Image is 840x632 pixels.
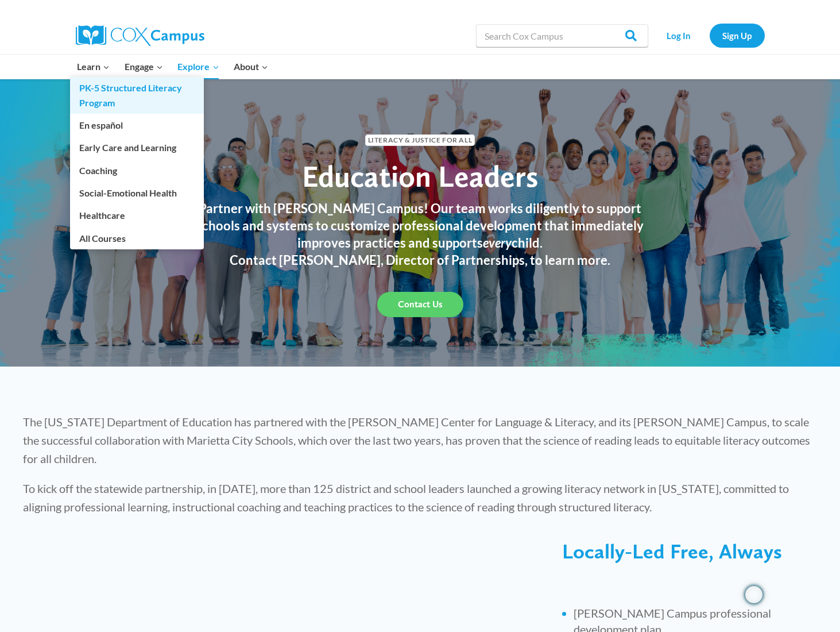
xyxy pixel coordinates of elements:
a: Social-Emotional Health [70,182,204,204]
a: All Courses [70,227,204,249]
h3: Contact [PERSON_NAME], Director of Partnerships, to learn more. [185,252,656,269]
a: En español [70,114,204,136]
h3: Partner with [PERSON_NAME] Campus! Our team works diligently to support schools and systems to cu... [185,200,656,252]
a: Healthcare [70,205,204,226]
span: Education Leaders [302,158,538,194]
p: The [US_STATE] Department of Education has partnered with the [PERSON_NAME] Center for Language &... [23,413,817,468]
button: Child menu of About [226,55,276,79]
span: Contact Us [398,299,443,310]
a: Log In [654,24,704,47]
span: Literacy & Justice for All [365,134,475,145]
img: Cox Campus [76,25,204,46]
button: Child menu of Explore [171,55,227,79]
span: Locally-Led Free, Always [562,539,782,564]
nav: Secondary Navigation [654,24,765,47]
a: Early Care and Learning [70,137,204,159]
a: PK-5 Structured Literacy Program [70,77,204,114]
a: Coaching [70,159,204,181]
input: Search Cox Campus [476,24,648,47]
a: Contact Us [377,292,463,317]
nav: Primary Navigation [70,55,276,79]
em: every [483,235,512,251]
a: Sign Up [710,24,765,47]
p: To kick off the statewide partnership, in [DATE], more than 125 district and school leaders launc... [23,479,817,516]
button: Child menu of Learn [70,55,118,79]
button: Child menu of Engage [117,55,171,79]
